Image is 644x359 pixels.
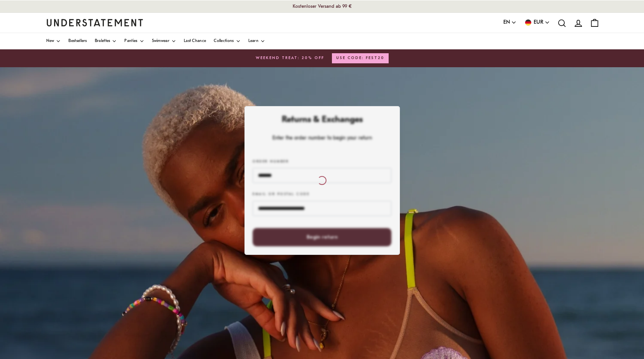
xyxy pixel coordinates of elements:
[524,18,550,27] button: EUR
[46,39,54,43] span: New
[214,39,234,43] span: Collections
[184,39,206,43] span: Last Chance
[256,55,324,61] span: WEEKEND TREAT: 20% OFF
[124,33,144,49] a: Panties
[248,33,265,49] a: Learn
[68,33,87,49] a: Bestsellers
[95,33,117,49] a: Bralettes
[46,33,61,49] a: New
[214,33,240,49] a: Collections
[503,18,517,27] button: EN
[46,53,598,63] a: WEEKEND TREAT: 20% OFFUSE CODE: FEST20
[46,19,143,26] a: Understatement Homepage
[267,2,377,12] p: Kostenloser Versand ab 99 €
[332,53,389,63] button: USE CODE: FEST20
[95,39,110,43] span: Bralettes
[534,18,543,27] span: EUR
[152,39,169,43] span: Swimwear
[152,33,176,49] a: Swimwear
[503,18,510,27] span: EN
[68,39,87,43] span: Bestsellers
[124,39,137,43] span: Panties
[248,39,259,43] span: Learn
[184,33,206,49] a: Last Chance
